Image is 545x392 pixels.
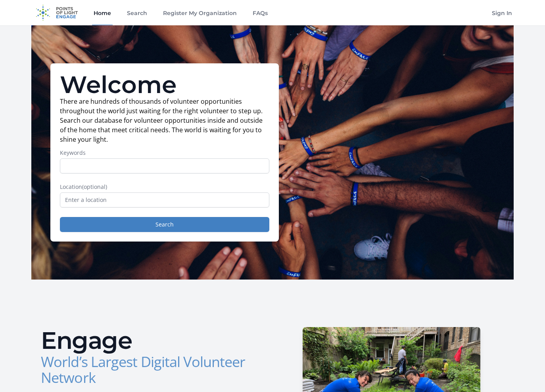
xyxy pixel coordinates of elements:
[82,183,107,190] span: (optional)
[60,97,269,144] p: There are hundreds of thousands of volunteer opportunities throughout the world just waiting for ...
[60,192,269,207] input: Enter a location
[60,183,269,191] label: Location
[41,329,266,352] h2: Engage
[60,217,269,232] button: Search
[60,149,269,157] label: Keywords
[41,354,266,386] h3: World’s Largest Digital Volunteer Network
[60,73,269,97] h1: Welcome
